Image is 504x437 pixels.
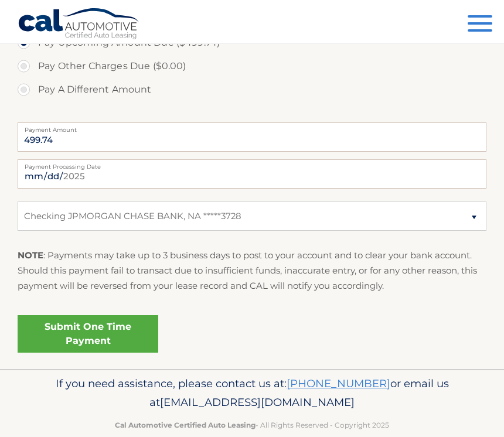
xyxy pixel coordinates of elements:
input: Payment Amount [18,122,486,152]
span: [EMAIL_ADDRESS][DOMAIN_NAME] [160,395,355,409]
a: Submit One Time Payment [18,315,158,353]
p: - All Rights Reserved - Copyright 2025 [18,419,486,431]
p: : Payments may take up to 3 business days to post to your account and to clear your bank account.... [18,248,486,294]
a: Cal Automotive [18,8,141,42]
button: Menu [468,15,492,35]
label: Pay A Different Amount [18,78,486,101]
strong: Cal Automotive Certified Auto Leasing [115,421,256,429]
strong: NOTE [18,250,43,261]
label: Payment Processing Date [18,159,486,169]
label: Payment Amount [18,122,486,132]
label: Pay Other Charges Due ($0.00) [18,54,486,78]
p: If you need assistance, please contact us at: or email us at [18,374,486,412]
a: [PHONE_NUMBER] [287,377,390,390]
input: Payment Date [18,159,486,189]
